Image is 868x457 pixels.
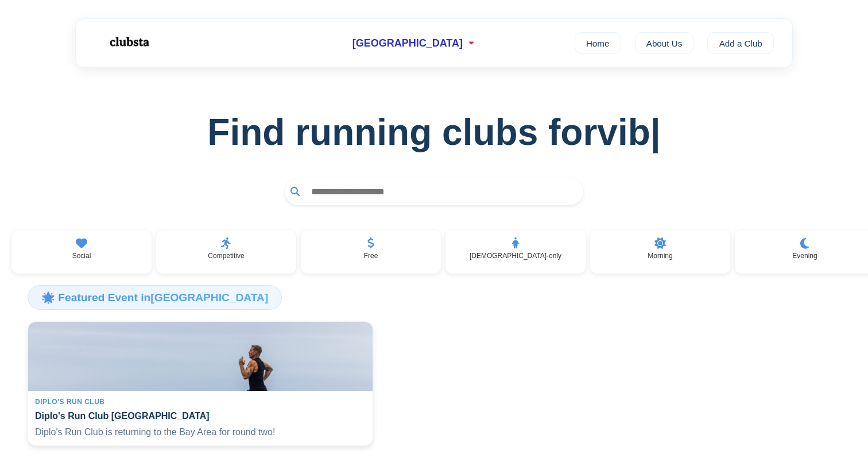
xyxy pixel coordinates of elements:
img: Diplo's Run Club San Francisco [28,322,373,391]
a: About Us [635,32,694,54]
p: Competitive [208,252,244,260]
p: Social [72,252,91,260]
p: Diplo's Run Club is returning to the Bay Area for round two! [35,426,366,439]
h3: 🌟 Featured Event in [GEOGRAPHIC_DATA] [28,285,282,309]
a: Add a Club [707,32,774,54]
span: [GEOGRAPHIC_DATA] [352,37,463,49]
span: vib [597,111,660,153]
p: Free [364,252,378,260]
span: | [650,112,661,153]
p: Evening [792,252,817,260]
h4: Diplo's Run Club [GEOGRAPHIC_DATA] [35,410,366,421]
img: Logo [94,28,163,56]
div: Diplo's Run Club [35,398,366,406]
a: Home [575,32,621,54]
h1: Find running clubs for [18,111,850,153]
p: [DEMOGRAPHIC_DATA]-only [470,252,561,260]
p: Morning [648,252,672,260]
